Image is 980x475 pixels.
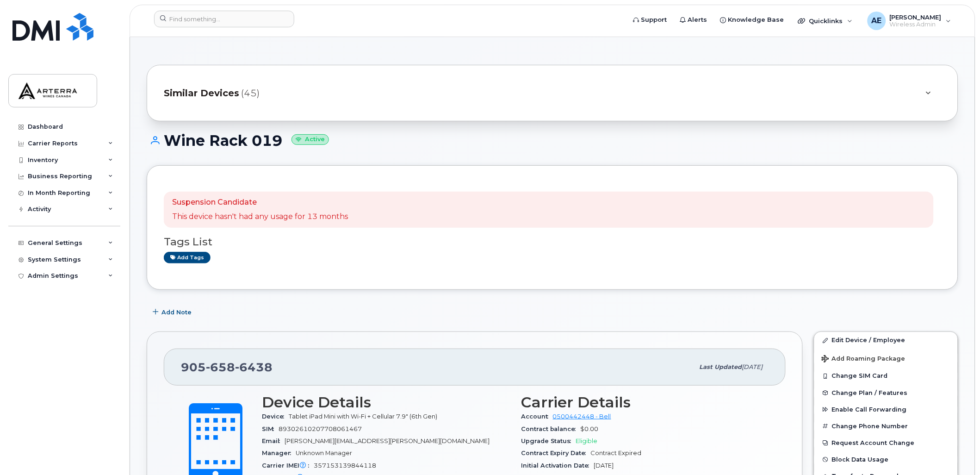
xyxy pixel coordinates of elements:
span: Initial Activation Date [521,462,594,469]
button: Change Plan / Features [814,385,958,401]
span: Upgrade Status [521,437,576,444]
h3: Tags List [164,236,941,248]
span: Manager [262,450,296,456]
p: Suspension Candidate [172,197,348,208]
span: Change Plan / Features [832,389,908,396]
span: Add Note [161,308,192,317]
span: Last updated [700,363,742,370]
span: Enable Call Forwarding [832,406,907,413]
span: Eligible [576,437,598,444]
a: 0500442448 - Bell [553,413,611,420]
button: Add Note [147,304,199,320]
button: Enable Call Forwarding [814,401,958,418]
span: (45) [241,87,260,100]
span: Similar Devices [164,87,239,100]
span: 6438 [235,360,273,374]
span: Carrier IMEI [262,462,314,469]
h1: Wine Rack 019 [147,132,958,149]
span: [DATE] [594,462,614,469]
span: Unknown Manager [296,450,352,456]
span: [DATE] [742,363,763,370]
span: 357153139844118 [314,462,376,469]
span: Email [262,437,285,444]
a: Edit Device / Employee [814,332,958,349]
small: Active [292,134,329,145]
button: Add Roaming Package [814,349,958,368]
button: Block Data Usage [814,451,958,468]
button: Change SIM Card [814,368,958,384]
span: $0.00 [581,425,599,432]
span: Contract balance [521,425,581,432]
span: [PERSON_NAME][EMAIL_ADDRESS][PERSON_NAME][DOMAIN_NAME] [285,437,490,444]
span: 658 [206,360,235,374]
span: Account [521,413,553,420]
span: Tablet iPad Mini with Wi-Fi + Cellular 7.9" (6th Gen) [289,413,437,420]
span: SIM [262,425,279,432]
span: Contract Expiry Date [521,450,591,456]
button: Request Account Change [814,435,958,451]
span: Add Roaming Package [822,355,906,364]
a: Add tags [164,252,211,263]
button: Change Phone Number [814,418,958,435]
span: Device [262,413,289,420]
h3: Device Details [262,394,510,411]
p: This device hasn't had any usage for 13 months [172,212,348,222]
span: 89302610207708061467 [279,425,362,432]
span: Contract Expired [591,450,642,456]
span: 905 [181,360,273,374]
h3: Carrier Details [521,394,769,411]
